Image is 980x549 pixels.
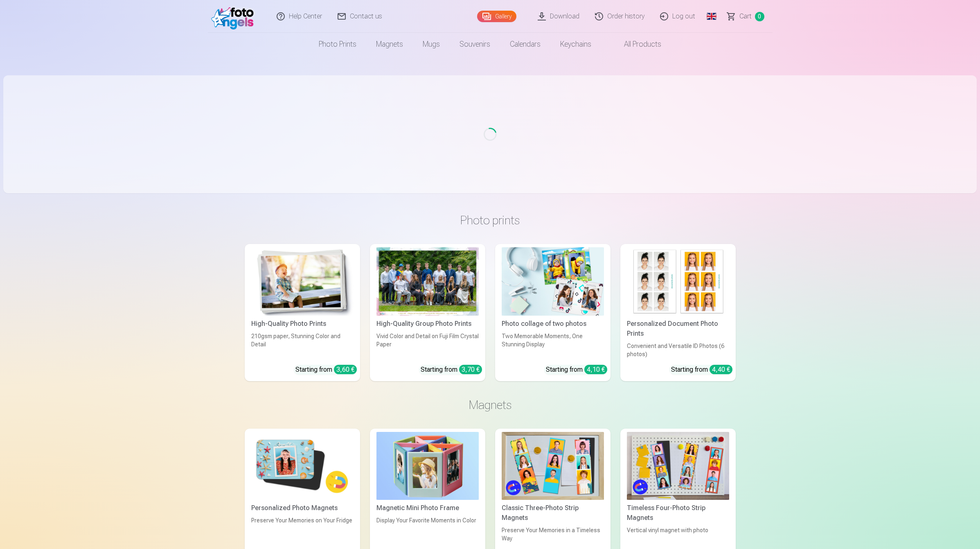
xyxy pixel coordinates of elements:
div: Starting from [295,365,357,375]
div: 3,70 € [459,365,482,374]
div: Two Memorable Moments, One Stunning Display [498,332,607,358]
img: /fa3 [211,3,258,29]
div: High-Quality Group Photo Prints [373,319,482,329]
img: Photo collage of two photos [502,247,604,316]
div: Personalized Document Photo Prints [624,319,732,339]
div: Preserve Your Memories in a Timeless Way [498,526,607,542]
img: Personalized Document Photo Prints [627,247,729,316]
div: 4,40 € [710,365,732,374]
div: Starting from [546,365,607,375]
div: Vivid Color and Detail on Fuji Film Crystal Paper [373,332,482,358]
a: Personalized Document Photo PrintsPersonalized Document Photo PrintsConvenient and Versatile ID P... [620,244,736,381]
a: Keychains [550,33,601,56]
div: Display Your Favorite Moments in Color [373,516,482,542]
a: High-Quality Group Photo PrintsVivid Color and Detail on Fuji Film Crystal PaperStarting from 3,70 € [370,244,485,381]
h3: Magnets [251,398,729,412]
a: Souvenirs [450,33,500,56]
div: Magnetic Mini Photo Frame [373,503,482,513]
a: Magnets [366,33,413,56]
span: 0 [755,12,764,21]
img: Personalized Photo Magnets [251,432,354,500]
div: 3,60 € [334,365,357,374]
a: All products [601,33,671,56]
div: Timeless Four-Photo Strip Magnets [624,503,732,523]
div: Personalized Photo Magnets [248,503,357,513]
div: Starting from [421,365,482,375]
a: High-Quality Photo PrintsHigh-Quality Photo Prints210gsm paper, Stunning Color and DetailStarting... [245,244,360,381]
img: Timeless Four-Photo Strip Magnets [627,432,729,500]
span: Сart [739,11,752,21]
div: High-Quality Photo Prints [248,319,357,329]
img: Classic Three-Photo Strip Magnets [502,432,604,500]
div: Preserve Your Memories on Your Fridge [248,516,357,542]
a: Photo prints [309,33,366,56]
a: Mugs [413,33,450,56]
a: Gallery [477,11,516,22]
div: Convenient and Versatile ID Photos (6 photos) [624,342,732,358]
img: High-Quality Photo Prints [251,247,354,316]
div: Vertical vinyl magnet with photo [624,526,732,542]
h3: Photo prints [251,213,729,228]
div: 210gsm paper, Stunning Color and Detail [248,332,357,358]
div: Starting from [671,365,732,375]
a: Calendars [500,33,550,56]
div: 4,10 € [584,365,607,374]
img: Magnetic Mini Photo Frame [376,432,479,500]
div: Classic Three-Photo Strip Magnets [498,503,607,523]
div: Photo collage of two photos [498,319,607,329]
a: Photo collage of two photosPhoto collage of two photosTwo Memorable Moments, One Stunning Display... [495,244,611,381]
